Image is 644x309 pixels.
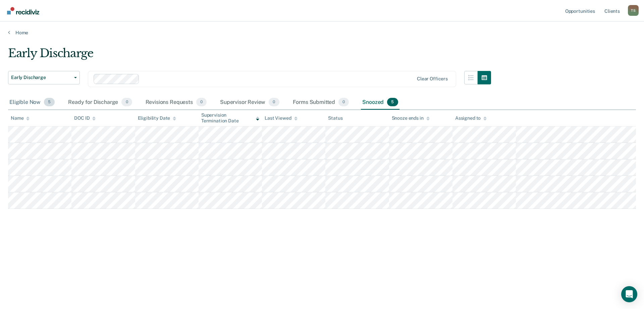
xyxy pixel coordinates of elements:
[8,95,56,110] div: Eligible Now5
[338,98,349,107] span: 0
[291,95,351,110] div: Forms Submitted0
[628,5,639,16] div: T S
[11,115,30,121] div: Name
[628,5,639,16] button: Profile dropdown button
[144,95,208,110] div: Revisions Requests0
[8,30,636,36] a: Home
[11,75,71,80] span: Early Discharge
[392,115,430,121] div: Snooze ends in
[44,98,55,107] span: 5
[417,76,448,82] div: Clear officers
[361,95,399,110] div: Snoozed5
[621,286,637,302] div: Open Intercom Messenger
[269,98,279,107] span: 0
[67,95,133,110] div: Ready for Discharge0
[328,115,342,121] div: Status
[387,98,398,107] span: 5
[265,115,297,121] div: Last Viewed
[8,46,491,66] div: Early Discharge
[121,98,132,107] span: 0
[196,98,207,107] span: 0
[138,115,176,121] div: Eligibility Date
[201,112,259,124] div: Supervision Termination Date
[74,115,96,121] div: DOC ID
[455,115,487,121] div: Assigned to
[7,7,39,14] img: Recidiviz
[219,95,281,110] div: Supervisor Review0
[8,71,80,84] button: Early Discharge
